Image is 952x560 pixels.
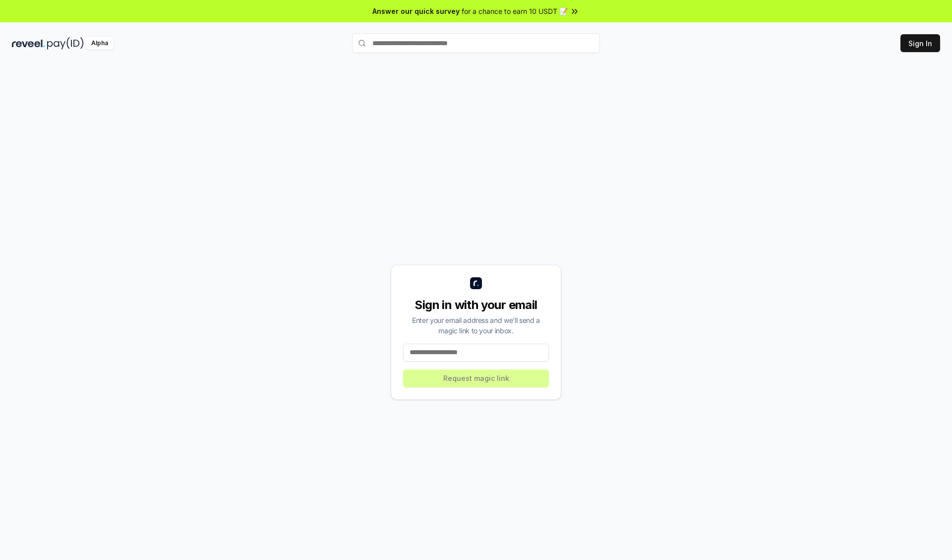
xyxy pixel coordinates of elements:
img: logo_small [470,277,482,289]
div: Alpha [86,37,114,50]
button: Sign In [900,34,940,52]
div: Enter your email address and we’ll send a magic link to your inbox. [403,315,549,336]
div: Sign in with your email [403,297,549,313]
img: pay_id [47,37,84,50]
span: Answer our quick survey [372,6,460,16]
span: for a chance to earn 10 USDT 📝 [462,6,568,16]
img: reveel_dark [12,37,45,50]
